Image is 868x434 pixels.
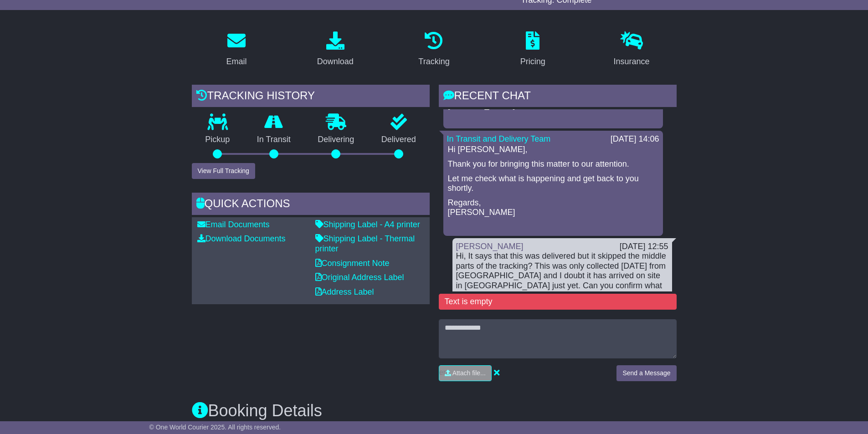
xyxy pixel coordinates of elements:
[447,134,551,143] a: In Transit and Delivery Team
[418,56,449,68] div: Tracking
[614,56,650,68] div: Insurance
[315,220,420,229] a: Shipping Label - A4 printer
[448,159,658,169] p: Thank you for bringing this matter to our attention.
[514,28,551,71] a: Pricing
[439,294,677,310] div: Text is empty
[448,174,658,194] p: Let me check what is happening and get back to you shortly.
[616,365,676,381] button: Send a Message
[311,28,360,71] a: Download
[439,85,677,109] div: RECENT CHAT
[520,56,545,68] div: Pricing
[315,234,415,253] a: Shipping Label - Thermal printer
[149,424,281,431] span: © One World Courier 2025. All rights reserved.
[317,56,354,68] div: Download
[448,198,658,218] p: Regards, [PERSON_NAME]
[192,85,430,109] div: Tracking history
[315,273,404,282] a: Original Address Label
[226,56,247,68] div: Email
[304,135,368,145] p: Delivering
[456,251,668,311] div: Hi, It says that this was delivered but it skipped the middle parts of the tracking? This was onl...
[315,287,374,296] a: Address Label
[243,135,304,145] p: In Transit
[197,220,270,229] a: Email Documents
[192,402,677,420] h3: Booking Details
[197,234,286,243] a: Download Documents
[611,134,659,144] div: [DATE] 14:06
[608,28,656,71] a: Insurance
[220,28,252,71] a: Email
[368,135,430,145] p: Delivered
[192,163,255,179] button: View Full Tracking
[448,145,658,155] p: Hi [PERSON_NAME],
[620,242,668,252] div: [DATE] 12:55
[315,259,390,268] a: Consignment Note
[192,193,430,217] div: Quick Actions
[192,135,244,145] p: Pickup
[412,28,455,71] a: Tracking
[456,242,524,251] a: [PERSON_NAME]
